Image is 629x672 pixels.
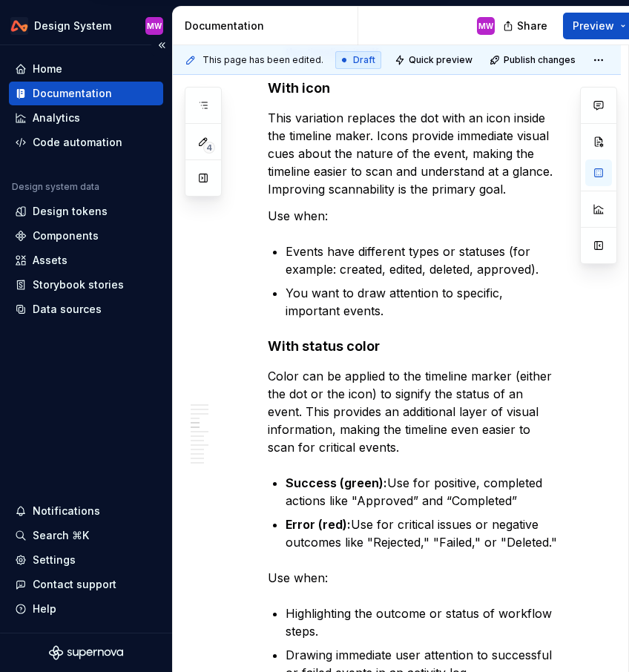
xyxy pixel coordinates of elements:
div: Search ⌘K [33,528,89,543]
strong: Error (red): [286,517,351,532]
p: Events have different types or statuses (for example: created, edited, deleted, approved). [286,243,562,278]
div: Data sources [33,302,102,317]
p: Use for positive, completed actions like "Approved” and “Completed” [286,474,562,510]
p: Use when: [268,569,562,587]
p: Use for critical issues or negative outcomes like "Rejected," "Failed," or "Deleted." [286,515,562,551]
div: Storybook stories [33,277,124,292]
div: Documentation [33,86,112,101]
a: Data sources [9,297,163,321]
div: Documentation [185,19,352,33]
a: Settings [9,548,163,572]
div: Notifications [33,504,100,518]
div: MW [147,20,162,32]
svg: Supernova Logo [49,645,123,660]
span: Quick preview [409,54,472,66]
div: Assets [33,253,67,268]
button: Publish changes [485,50,582,70]
span: 4 [203,142,215,154]
p: You want to draw attention to specific, important events. [286,284,562,320]
img: 0733df7c-e17f-4421-95a9-ced236ef1ff0.png [10,17,28,35]
div: Analytics [33,111,80,125]
strong: Success (green): [286,475,387,490]
button: Search ⌘K [9,524,163,547]
div: Components [33,228,99,243]
span: Preview [573,19,614,33]
button: Help [9,597,163,621]
span: Publish changes [504,54,576,66]
div: Design tokens [33,204,108,219]
button: Notifications [9,499,163,523]
span: Share [517,19,547,33]
div: Contact support [33,577,116,592]
h4: With icon [268,79,562,97]
a: Components [9,224,163,248]
div: Design System [34,19,111,33]
button: Share [495,13,557,39]
div: MW [478,20,493,32]
div: Design system data [12,181,99,193]
p: Color can be applied to the timeline marker (either the dot or the icon) to signify the status of... [268,367,562,456]
p: Highlighting the outcome or status of workflow steps. [286,605,562,640]
button: Collapse sidebar [151,35,172,56]
button: Design SystemMW [3,10,169,42]
a: Documentation [9,82,163,105]
a: Home [9,57,163,81]
div: Settings [33,553,76,567]
div: Help [33,602,56,616]
div: Code automation [33,135,122,150]
a: Design tokens [9,200,163,223]
p: This variation replaces the dot with an icon inside the timeline maker. Icons provide immediate v... [268,109,562,198]
p: Use when: [268,207,562,225]
h4: With status color [268,337,562,355]
a: Assets [9,248,163,272]
span: This page has been edited. [202,54,323,66]
span: Draft [353,54,375,66]
button: Quick preview [390,50,479,70]
button: Contact support [9,573,163,596]
a: Code automation [9,131,163,154]
a: Storybook stories [9,273,163,297]
div: Home [33,62,62,76]
a: Analytics [9,106,163,130]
